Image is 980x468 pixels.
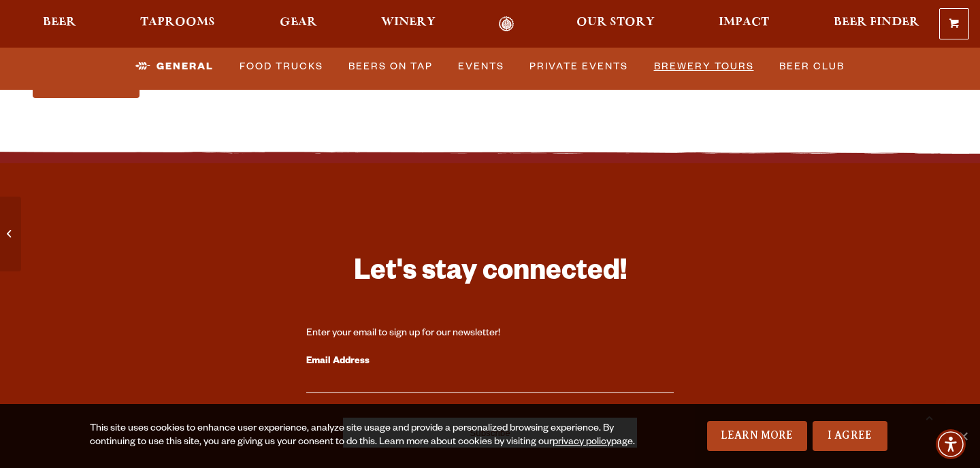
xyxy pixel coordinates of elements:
[774,51,850,82] a: Beer Club
[43,17,76,28] span: Beer
[576,17,655,28] span: Our Story
[306,327,674,341] div: Enter your email to sign up for our newsletter!
[381,17,436,28] span: Winery
[719,17,769,28] span: Impact
[280,17,317,28] span: Gear
[343,51,438,82] a: Beers on Tap
[130,51,219,82] a: General
[813,421,887,451] a: I Agree
[710,16,778,32] a: Impact
[234,51,329,82] a: Food Trucks
[649,51,759,82] a: Brewery Tours
[834,17,919,28] span: Beer Finder
[707,421,807,451] a: Learn More
[271,16,326,32] a: Gear
[34,16,85,32] a: Beer
[524,51,634,82] a: Private Events
[912,400,946,434] a: Scroll to top
[306,254,674,295] h3: Let's stay connected!
[306,353,674,371] label: Email Address
[481,16,532,32] a: Odell Home
[131,16,224,32] a: Taprooms
[553,437,611,448] a: privacy policy
[453,51,510,82] a: Events
[372,16,444,32] a: Winery
[936,429,966,459] div: Accessibility Menu
[140,17,215,28] span: Taprooms
[90,422,637,450] div: This site uses cookies to enhance user experience, analyze site usage and provide a personalized ...
[568,16,664,32] a: Our Story
[825,16,928,32] a: Beer Finder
